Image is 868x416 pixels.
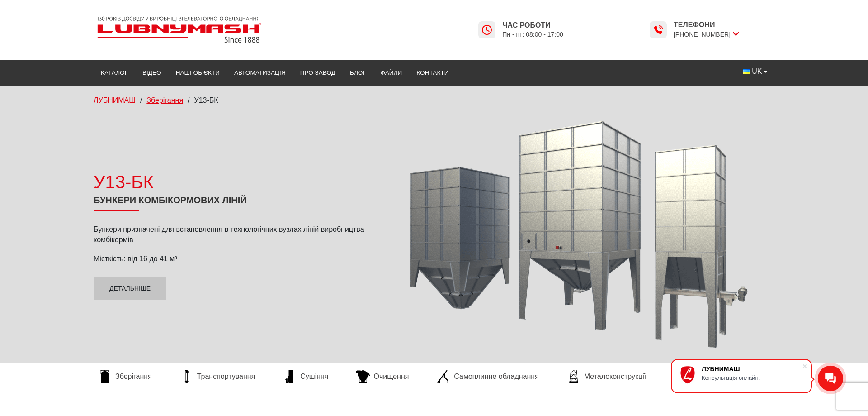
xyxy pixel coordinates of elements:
span: Очищення [373,372,409,382]
a: Про завод [293,63,343,83]
span: / [140,96,142,104]
a: ЛУБНИМАШ [94,96,136,104]
a: Контакти [409,63,456,83]
a: Каталог [94,63,135,83]
a: Допоміжне обладнання [670,370,774,383]
a: Файли [373,63,410,83]
img: Lubnymash [94,13,265,47]
img: Українська [743,69,750,74]
a: Самоплинне обладнання [432,370,543,383]
span: Металоконструкції [584,372,646,382]
h1: Бункери комбікормових ліній [94,195,369,211]
img: Lubnymash time icon [481,24,492,35]
a: Автоматизація [227,63,293,83]
span: Сушіння [300,372,328,382]
a: Зберігання [94,370,156,383]
p: Бункери призначені для встановлення в технологічних вузлах ліній виробництва комбікормів [94,225,369,245]
a: Зберігання [146,96,183,104]
span: Час роботи [502,20,563,30]
span: / [188,96,189,104]
span: Телефони [674,20,739,30]
a: Наші об’єкти [169,63,227,83]
p: Місткість: від 16 до 41 м³ [94,254,369,264]
a: Металоконструкції [562,370,651,383]
button: UK [736,63,774,80]
a: Очищення [352,370,413,383]
span: Зберігання [115,372,152,382]
div: Консультація онлайн. [702,374,802,381]
span: UK [752,67,762,77]
span: Транспортування [197,372,255,382]
span: [PHONE_NUMBER] [674,30,739,39]
div: У13-БК [94,169,369,195]
a: Детальніше [94,277,166,300]
span: У13-БК [194,96,218,104]
a: Транспортування [175,370,260,383]
a: Блог [343,63,373,83]
div: ЛУБНИМАШ [702,365,802,373]
span: Пн - пт: 08:00 - 17:00 [502,30,563,39]
span: Самоплинне обладнання [454,372,538,382]
a: Відео [135,63,169,83]
a: Сушіння [278,370,333,383]
img: Lubnymash time icon [653,24,664,35]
